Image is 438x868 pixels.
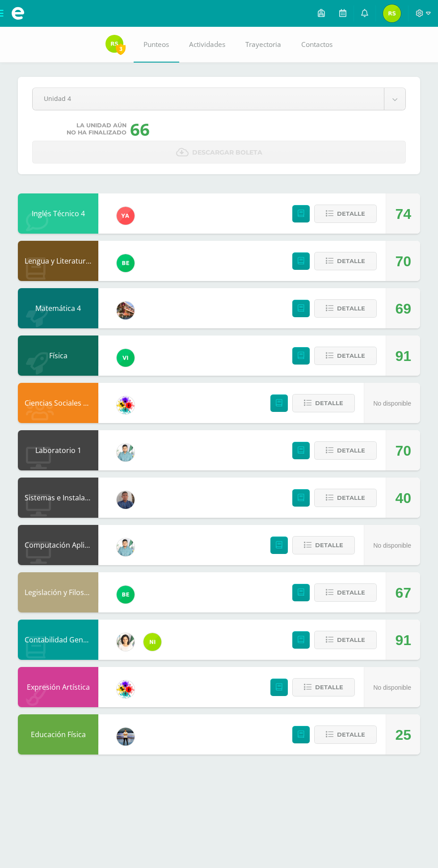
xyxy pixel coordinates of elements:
div: 69 [395,289,411,329]
div: Contabilidad General [18,620,98,660]
span: No disponible [373,684,411,691]
button: Detalle [314,299,377,318]
button: Detalle [292,678,355,696]
div: 70 [395,431,411,471]
img: d0a5be8572cbe4fc9d9d910beeabcdaa.png [117,396,135,414]
img: d0a5be8572cbe4fc9d9d910beeabcdaa.png [117,680,135,698]
img: 3bbeeb896b161c296f86561e735fa0fc.png [117,538,135,556]
img: b85866ae7f275142dc9a325ef37a630d.png [117,254,135,272]
span: Detalle [337,632,365,648]
div: Sistemas e Instalación de Software [18,478,98,518]
img: a241c2b06c5b4daf9dd7cbc5f490cd0f.png [117,349,135,367]
div: 67 [395,573,411,613]
span: 3 [116,43,126,55]
img: bde165c00b944de6c05dcae7d51e2fcc.png [117,728,135,746]
span: Detalle [337,584,365,601]
span: Unidad 4 [44,88,373,109]
span: Punteos [143,40,169,49]
img: bf66807720f313c6207fc724d78fb4d0.png [117,491,135,509]
span: Detalle [315,395,343,411]
a: Punteos [134,27,179,63]
div: 91 [395,620,411,660]
span: Detalle [337,205,365,222]
button: Detalle [292,394,355,412]
span: Detalle [337,253,365,269]
span: No disponible [373,400,411,407]
span: No disponible [373,542,411,549]
a: Contactos [291,27,343,63]
span: Actividades [189,40,225,49]
div: 66 [130,117,150,141]
button: Detalle [314,205,377,223]
button: Detalle [314,583,377,602]
div: 40 [395,478,411,518]
div: Educación Física [18,714,98,755]
div: Laboratorio 1 [18,430,98,470]
div: Inglés Técnico 4 [18,193,98,234]
img: 7a8e161cab7694f51b452fdf17c6d5da.png [117,633,135,651]
button: Detalle [314,631,377,649]
span: Detalle [337,490,365,506]
a: Actividades [179,27,236,63]
div: Legislación y Filosofía Empresarial [18,572,98,612]
span: Detalle [337,348,365,364]
img: 40ba22f16ea8f5f1325d4f40f26342e8.png [105,35,123,53]
div: 25 [395,715,411,755]
button: Detalle [314,725,377,744]
img: 3bbeeb896b161c296f86561e735fa0fc.png [117,444,135,461]
div: 91 [395,336,411,376]
span: La unidad aún no ha finalizado [67,122,126,136]
div: Expresión Artística [18,667,98,707]
span: Trayectoria [245,40,281,49]
span: Contactos [301,40,333,49]
div: 74 [395,194,411,234]
img: 0a4f8d2552c82aaa76f7aefb013bc2ce.png [117,302,135,319]
img: b85866ae7f275142dc9a325ef37a630d.png [117,586,135,604]
a: Trayectoria [236,27,291,63]
span: Descargar boleta [192,142,262,164]
div: Computación Aplicada [18,525,98,565]
span: Detalle [315,537,343,554]
div: Lengua y Literatura 4 [18,241,98,281]
button: Detalle [314,441,377,460]
div: Ciencias Sociales y Formación Ciudadana 4 [18,383,98,423]
div: Física [18,335,98,376]
img: ca60df5ae60ada09d1f93a1da4ab2e41.png [143,633,161,651]
span: Detalle [337,726,365,743]
img: 90ee13623fa7c5dbc2270dab131931b4.png [117,207,135,225]
div: Matemática 4 [18,288,98,328]
span: Detalle [337,300,365,317]
div: 70 [395,241,411,281]
button: Detalle [314,489,377,507]
a: Unidad 4 [33,88,405,110]
span: Detalle [315,679,343,696]
button: Detalle [314,347,377,365]
button: Detalle [292,536,355,554]
span: Detalle [337,442,365,459]
button: Detalle [314,252,377,270]
img: 40ba22f16ea8f5f1325d4f40f26342e8.png [383,4,401,22]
